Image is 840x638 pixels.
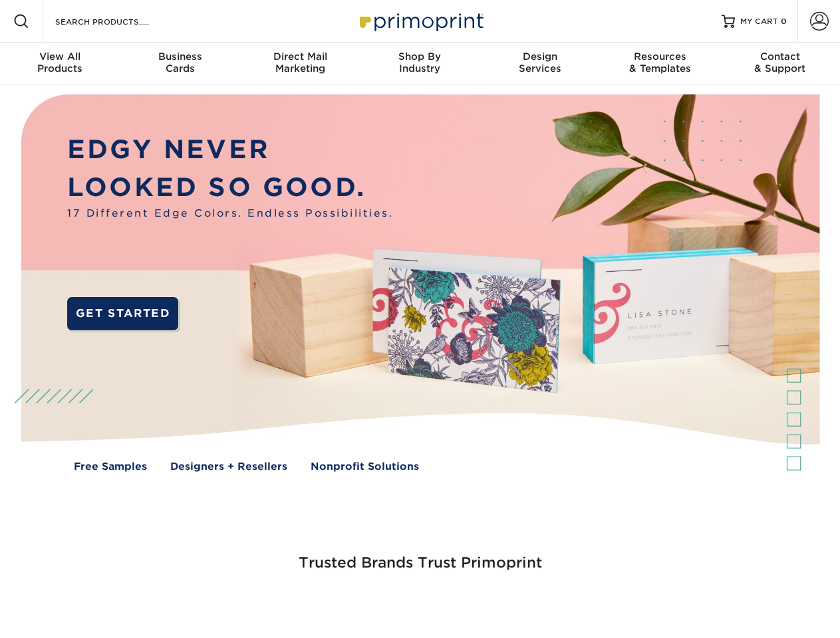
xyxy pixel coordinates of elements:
a: Free Samples [74,459,147,475]
div: & Support [720,51,840,74]
span: Design [480,51,600,62]
img: Freeform [200,606,200,607]
div: Cards [120,51,239,74]
input: SEARCH PRODUCTS..... [54,13,184,29]
img: Google [339,606,340,607]
div: Industry [360,51,480,74]
span: Business [120,51,239,62]
img: Mini [466,606,466,607]
p: EDGY NEVER [67,131,393,169]
p: LOOKED SO GOOD. [67,169,393,207]
span: Shop By [360,51,480,62]
a: Contact& Support [720,43,840,85]
span: 0 [781,17,787,26]
span: MY CART [740,16,778,27]
span: 17 Different Edge Colors. Endless Possibilities. [67,206,393,221]
h3: Trusted Brands Trust Primoprint [31,522,809,587]
span: Contact [720,51,840,62]
a: Direct MailMarketing [240,43,360,85]
span: Resources [600,51,720,62]
span: Direct Mail [240,51,360,62]
a: DesignServices [480,43,600,85]
a: Designers + Resellers [170,459,287,475]
a: Nonprofit Solutions [311,459,419,475]
img: Goodwill [718,606,719,607]
a: GET STARTED [67,297,178,330]
a: BusinessCards [120,43,239,85]
a: Resources& Templates [600,43,720,85]
a: Shop ByIndustry [360,43,480,85]
img: Amazon [592,606,593,607]
div: & Templates [600,51,720,74]
img: Primoprint [354,7,487,35]
div: Marketing [240,51,360,74]
div: Services [480,51,600,74]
